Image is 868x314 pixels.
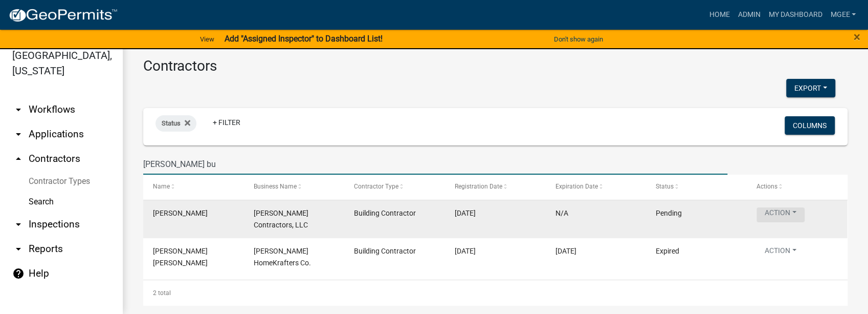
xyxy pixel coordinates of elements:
i: arrow_drop_down [12,218,25,231]
strong: Add "Assigned Inspector" to Dashboard List! [225,34,383,44]
button: Export [786,79,835,97]
a: + Filter [205,113,249,132]
span: 06/02/2023 [455,247,476,255]
a: Home [705,5,733,25]
span: Building Contractor [354,247,416,255]
a: mgee [826,5,860,25]
datatable-header-cell: Business Name [244,175,345,199]
span: Expired [656,247,679,255]
span: Business Name [254,183,297,190]
button: Don't show again [550,31,607,48]
datatable-header-cell: Expiration Date [545,175,646,199]
button: Columns [785,116,835,135]
a: View [196,31,218,48]
button: Action [756,207,805,222]
span: Expiration Date [555,183,597,190]
span: N/A [555,209,568,217]
span: Devine Devine [153,247,208,267]
span: Actions [756,183,777,190]
i: arrow_drop_up [12,153,25,165]
datatable-header-cell: Registration Date [445,175,546,199]
h3: Contractors [143,57,848,75]
span: Devine Contractors, LLC [254,209,308,229]
datatable-header-cell: Contractor Type [344,175,445,199]
a: My Dashboard [764,5,826,25]
span: 12/31/2023 [555,247,576,255]
span: Status [656,183,674,190]
span: Building Contractor [354,209,416,217]
i: help [12,267,25,280]
i: arrow_drop_down [12,128,25,140]
i: arrow_drop_down [12,243,25,255]
input: Search for contractors [143,154,727,175]
i: arrow_drop_down [12,103,25,116]
datatable-header-cell: Actions [746,175,847,199]
div: 2 total [143,280,848,306]
span: Patrick Devine [153,209,208,217]
span: Registration Date [455,183,502,190]
button: Action [756,245,805,260]
span: Pending [656,209,682,217]
span: Name [153,183,170,190]
span: Status [162,119,181,127]
datatable-header-cell: Name [143,175,244,199]
span: Contractor Type [354,183,398,190]
button: Close [854,31,860,43]
span: 09/29/2024 [455,209,476,217]
a: Admin [733,5,764,25]
span: Devine HomeKrafters Co. [254,247,311,267]
datatable-header-cell: Status [646,175,747,199]
span: × [854,30,860,44]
